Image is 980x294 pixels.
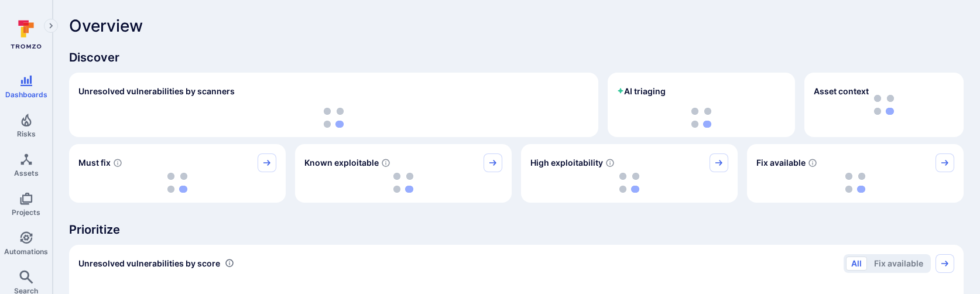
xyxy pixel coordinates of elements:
div: Number of vulnerabilities in status 'Open' 'Triaged' and 'In process' grouped by score [225,257,234,269]
div: loading spinner [78,108,589,128]
span: Overview [69,16,143,35]
span: Dashboards [5,90,47,99]
div: loading spinner [617,108,786,128]
h2: Unresolved vulnerabilities by scanners [78,86,235,97]
span: Known exploitable [304,157,379,169]
svg: Risk score >=40 , missed SLA [113,158,122,167]
button: All [846,257,867,271]
div: High exploitability [521,144,738,203]
span: Fix available [756,157,806,169]
div: Known exploitable [295,144,512,203]
h2: AI triaging [617,86,666,97]
span: Prioritize [69,221,964,238]
img: Loading... [619,173,639,193]
span: Discover [69,49,964,66]
span: Risks [17,129,36,138]
div: loading spinner [304,172,502,193]
div: loading spinner [756,172,954,193]
span: Automations [4,247,48,256]
span: Must fix [78,157,111,169]
img: Loading... [324,108,344,128]
button: Fix available [869,257,928,271]
svg: Confirmed exploitable by KEV [381,158,390,167]
img: Loading... [167,173,187,193]
img: Loading... [691,108,711,128]
span: Assets [14,169,39,177]
img: Loading... [393,173,413,193]
span: Unresolved vulnerabilities by score [78,258,220,269]
button: Expand navigation menu [44,19,58,33]
div: Must fix [69,144,286,203]
div: loading spinner [530,172,728,193]
svg: Vulnerabilities with fix available [808,158,817,167]
span: Asset context [814,86,869,97]
svg: EPSS score ≥ 0.7 [605,158,615,167]
div: loading spinner [78,172,276,193]
i: Expand navigation menu [47,21,55,31]
span: High exploitability [530,157,603,169]
span: Projects [12,208,40,217]
img: Loading... [845,173,865,193]
div: Fix available [747,144,964,203]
